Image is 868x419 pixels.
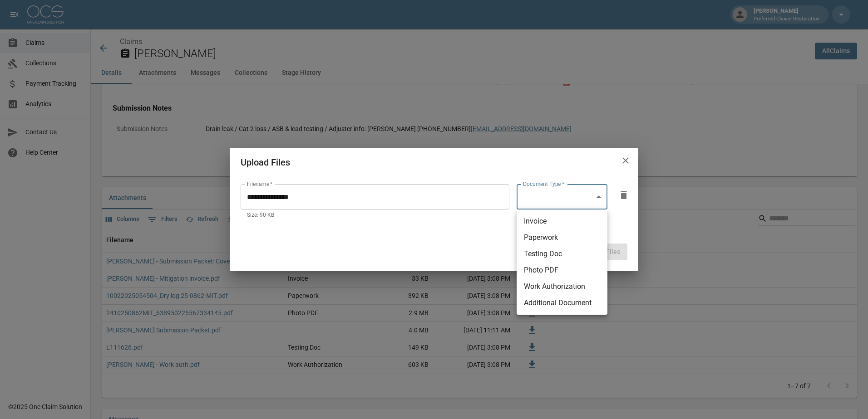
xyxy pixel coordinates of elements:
li: Additional Document [517,295,607,311]
li: Testing Doc [517,246,607,262]
li: Photo PDF [517,262,607,278]
li: Work Authorization [517,278,607,295]
li: Paperwork [517,229,607,246]
li: Invoice [517,213,607,229]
